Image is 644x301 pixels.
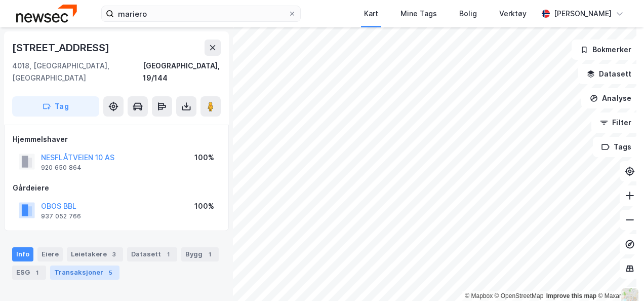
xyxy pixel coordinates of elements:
button: Analyse [581,88,640,108]
div: 100% [194,200,214,212]
div: Mine Tags [400,8,437,20]
div: ESG [12,266,46,280]
input: Søk på adresse, matrikkel, gårdeiere, leietakere eller personer [114,6,288,21]
div: Datasett [127,247,177,261]
button: Filter [591,112,640,133]
div: Gårdeiere [13,182,220,194]
div: Eiere [37,247,63,261]
div: Bolig [459,8,477,20]
div: Leietakere [67,247,123,261]
div: [PERSON_NAME] [554,8,612,20]
div: Hjemmelshaver [13,133,220,145]
div: Transaksjoner [50,266,119,280]
a: Mapbox [465,292,493,299]
button: Bokmerker [572,40,640,60]
div: Verktøy [499,8,527,20]
div: 4018, [GEOGRAPHIC_DATA], [GEOGRAPHIC_DATA] [12,60,143,84]
button: Datasett [578,64,640,84]
div: 1 [163,249,173,259]
a: Improve this map [546,292,596,299]
div: [STREET_ADDRESS] [12,40,111,56]
div: Kontrollprogram for chat [593,252,644,301]
div: 3 [109,249,119,259]
img: newsec-logo.f6e21ccffca1b3a03d2d.png [16,5,77,22]
div: Bygg [181,247,219,261]
button: Tag [12,96,99,117]
div: 100% [194,152,214,164]
a: OpenStreetMap [495,292,544,299]
button: Tags [593,137,640,157]
div: Kart [364,8,378,20]
div: 1 [32,268,42,278]
div: [GEOGRAPHIC_DATA], 19/144 [143,60,221,84]
div: 1 [205,249,215,259]
iframe: Chat Widget [593,252,644,301]
div: 920 650 864 [41,164,82,172]
div: 937 052 766 [41,212,81,220]
div: Info [12,247,33,261]
div: 5 [105,268,115,278]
